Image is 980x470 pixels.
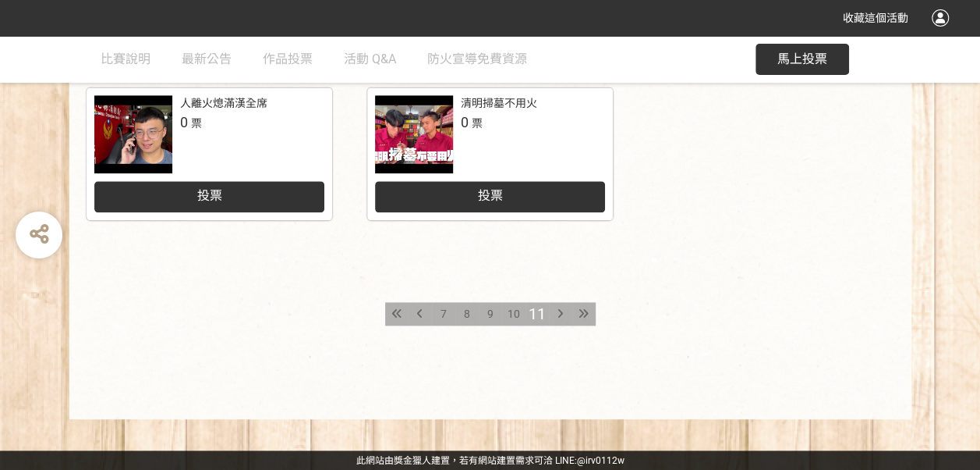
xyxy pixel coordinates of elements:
span: 0 [461,114,469,130]
span: 比賽說明 [101,52,150,66]
span: 0 [180,114,188,130]
span: 最新公告 [182,52,232,66]
span: 票 [472,117,483,130]
a: 比賽說明 [101,36,150,83]
span: 10 [508,308,520,320]
span: 票 [191,117,202,130]
span: 11 [529,304,546,323]
div: 人離火熄滿漢全席 [180,95,267,112]
a: 清明掃墓不用火0票投票 [367,87,613,220]
span: 7 [440,308,447,320]
a: 人離火熄滿漢全席0票投票 [87,87,332,220]
span: 防火宣導免費資源 [427,52,527,66]
span: 可洽 LINE: [356,455,624,466]
span: 8 [464,308,470,320]
button: 馬上投票 [755,44,849,75]
span: 收藏這個活動 [843,12,908,24]
span: 活動 Q&A [344,52,396,66]
span: 馬上投票 [777,52,827,66]
a: @irv0112w [577,455,624,466]
span: 投票 [477,188,502,203]
span: 作品投票 [263,52,313,66]
div: 清明掃墓不用火 [461,95,537,112]
a: 此網站由獎金獵人建置，若有網站建置需求 [356,455,534,466]
a: 活動 Q&A [344,36,396,83]
span: 9 [487,308,494,320]
a: 作品投票 [263,36,313,83]
a: 最新公告 [182,36,232,83]
a: 防火宣導免費資源 [427,36,527,83]
span: 投票 [196,188,221,203]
